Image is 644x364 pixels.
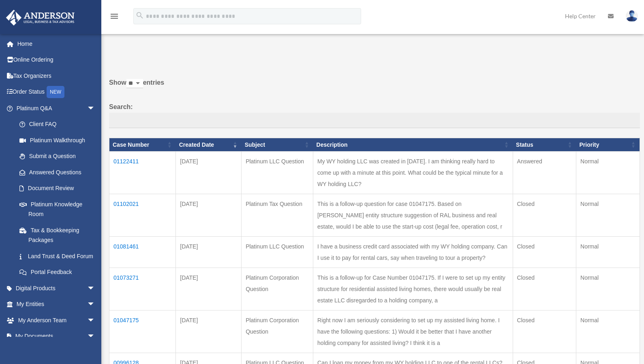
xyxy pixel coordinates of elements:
[513,138,576,152] th: Status: activate to sort column ascending
[109,113,640,128] input: Search:
[11,116,103,133] a: Client FAQ
[313,268,513,310] td: This is a follow-up for Case Number 01047175. If I were to set up my entity structure for residen...
[109,152,176,194] td: 01122411
[313,138,513,152] th: Description: activate to sort column ascending
[109,237,176,268] td: 01081461
[109,11,119,21] i: menu
[11,196,103,222] a: Platinum Knowledge Room
[576,138,640,152] th: Priority: activate to sort column ascending
[109,138,176,152] th: Case Number: activate to sort column ascending
[626,10,638,22] img: User Pic
[242,237,313,268] td: Platinum LLC Question
[109,77,640,96] label: Show entries
[313,194,513,237] td: This is a follow-up question for case 01047175. Based on [PERSON_NAME] entity structure suggestio...
[87,296,103,313] span: arrow_drop_down
[11,164,99,180] a: Answered Questions
[176,194,242,237] td: [DATE]
[242,138,313,152] th: Subject: activate to sort column ascending
[313,237,513,268] td: I have a business credit card associated with my WY holding company. Can I use it to pay for rent...
[513,268,576,310] td: Closed
[576,237,640,268] td: Normal
[47,86,64,98] div: NEW
[6,328,107,345] a: My Documentsarrow_drop_down
[6,312,107,328] a: My Anderson Teamarrow_drop_down
[176,152,242,194] td: [DATE]
[242,310,313,353] td: Platinum Corporation Question
[576,194,640,237] td: Normal
[313,310,513,353] td: Right now I am seriously considering to set up my assisted living home. I have the following ques...
[11,222,103,248] a: Tax & Bookkeeping Packages
[87,100,103,117] span: arrow_drop_down
[4,10,77,26] img: Anderson Advisors Platinum Portal
[11,180,103,197] a: Document Review
[6,68,107,84] a: Tax Organizers
[6,296,107,313] a: My Entitiesarrow_drop_down
[513,152,576,194] td: Answered
[109,268,176,310] td: 01073271
[126,79,143,88] select: Showentries
[109,14,119,21] a: menu
[6,100,103,116] a: Platinum Q&Aarrow_drop_down
[176,237,242,268] td: [DATE]
[11,248,103,264] a: Land Trust & Deed Forum
[176,268,242,310] td: [DATE]
[576,310,640,353] td: Normal
[176,310,242,353] td: [DATE]
[135,11,144,20] i: search
[313,152,513,194] td: My WY holding LLC was created in [DATE]. I am thinking really hard to come up with a minute at th...
[109,310,176,353] td: 01047175
[576,268,640,310] td: Normal
[6,280,107,296] a: Digital Productsarrow_drop_down
[6,84,107,101] a: Order StatusNEW
[242,268,313,310] td: Platinum Corporation Question
[11,132,103,148] a: Platinum Walkthrough
[242,152,313,194] td: Platinum LLC Question
[513,310,576,353] td: Closed
[6,36,107,52] a: Home
[109,194,176,237] td: 01102021
[513,237,576,268] td: Closed
[11,148,103,165] a: Submit a Question
[176,138,242,152] th: Created Date: activate to sort column ascending
[513,194,576,237] td: Closed
[87,280,103,297] span: arrow_drop_down
[87,312,103,329] span: arrow_drop_down
[576,152,640,194] td: Normal
[6,52,107,68] a: Online Ordering
[87,328,103,345] span: arrow_drop_down
[109,101,640,128] label: Search:
[11,264,103,280] a: Portal Feedback
[242,194,313,237] td: Platinum Tax Question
